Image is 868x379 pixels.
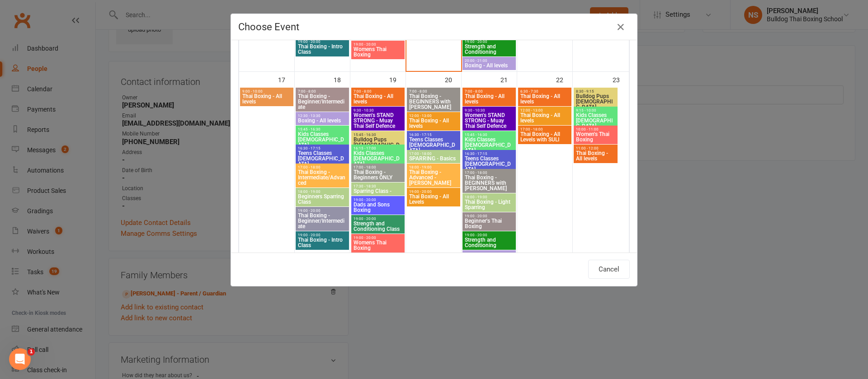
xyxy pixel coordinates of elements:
span: 16:30 - 17:15 [297,146,347,150]
span: Strength and Conditioning [464,44,514,55]
span: 17:00 - 18:00 [297,165,347,169]
div: 22 [556,72,572,87]
span: Women's Thai Boxing [576,131,616,142]
span: Thai Boxing - All levels [242,94,292,104]
span: 18:00 - 19:00 [409,165,458,169]
span: Strength and Conditioning Class [353,221,403,232]
span: Thai Boxing - All levels [409,118,458,129]
span: Women's STAND STRONG - Muay Thai Self Defence [464,112,514,129]
span: 18:00 - 19:00 [464,195,514,199]
span: 15:45 - 16:30 [464,133,514,137]
span: Teens Classes [DEMOGRAPHIC_DATA] [297,150,347,167]
span: Bulldog Pups [DEMOGRAPHIC_DATA] [576,94,616,110]
span: Beginner's Thai Boxing [464,218,514,229]
span: Thai Boxing - All levels [353,94,403,104]
div: 21 [500,72,517,87]
span: Bulldog Pups [DEMOGRAPHIC_DATA] [353,137,403,153]
span: 7:00 - 8:00 [297,89,347,94]
span: 7:00 - 8:00 [353,89,403,94]
span: 6:30 - 7:30 [520,89,570,94]
span: 17:00 - 18:00 [520,127,570,131]
span: 7:00 - 8:00 [409,89,458,94]
span: 12:00 - 13:00 [520,108,570,112]
span: 11:00 - 12:00 [576,146,616,150]
span: Beginners Sparring Class [297,194,347,205]
span: 19:00 - 20:00 [353,198,403,202]
span: 19:00 - 20:00 [353,217,403,221]
span: 19:00 - 20:00 [297,40,347,44]
iframe: Intercom live chat [9,348,31,370]
span: 15:45 - 16:30 [353,133,403,137]
span: Teens Classes [DEMOGRAPHIC_DATA] [464,156,514,172]
span: 15:45 - 16:30 [297,127,347,131]
div: 20 [445,72,461,87]
span: Thai Boxing - Beginner/Intermediate [297,94,347,110]
span: 16:30 - 17:15 [409,133,458,137]
span: 18:00 - 19:00 [297,190,347,194]
span: Thai Boxing - All Levels with SULI [520,131,570,142]
span: Kids Classes [DEMOGRAPHIC_DATA] [297,131,347,148]
span: 19:00 - 20:00 [297,233,347,237]
span: 19:00 - 20:00 [464,214,514,218]
span: Boxing - All levels [297,118,347,123]
span: Thai Boxing - All levels [576,150,616,161]
span: Womens Thai Boxing [353,240,403,251]
button: Cancel [588,260,630,279]
span: Thai Boxing - All levels [464,94,514,104]
span: 19:00 - 20:00 [409,190,458,194]
span: SPARRING - Basics [409,156,458,161]
span: Thai Boxing - Beginners ONLY [353,169,403,180]
span: Thai Boxing - BEGINNERS with [PERSON_NAME] [464,175,514,191]
span: 9:30 - 10:30 [464,108,514,112]
div: 17 [278,72,294,87]
span: Kids Classes [DEMOGRAPHIC_DATA] [353,150,403,167]
span: 17:30 - 18:30 [353,184,403,188]
span: Thai Boxing - Advanced - [PERSON_NAME] [409,169,458,186]
span: 12:30 - 13:30 [297,114,347,118]
span: 1 [28,348,35,356]
span: Thai Boxing - Beginner/Intermediate [297,213,347,229]
span: Thai Boxing - Intermediate/Advanced [297,169,347,186]
span: 20:00 - 21:00 [464,59,514,63]
span: 7:00 - 8:00 [464,89,514,94]
span: 9:00 - 10:00 [242,89,292,94]
span: Boxing - All levels [464,63,514,68]
span: Women's STAND STRONG - Muay Thai Self Defence [353,112,403,129]
h4: Choose Event [238,21,630,33]
span: 19:00 - 20:00 [353,236,403,240]
div: 19 [389,72,406,87]
span: Thai Boxing - All Levels [409,194,458,205]
span: Thai Boxing - BEGINNERS with [PERSON_NAME] [409,94,458,110]
span: Sparring Class - [353,188,403,194]
span: 9:15 - 10:00 [576,108,616,112]
span: 17:00 - 18:00 [464,171,514,175]
span: Thai Boxing - All levels [520,112,570,123]
span: 20:00 - 21:00 [464,252,514,256]
button: Close [613,20,628,34]
span: Thai Boxing - Intro Class [297,237,347,248]
span: 19:00 - 20:00 [297,209,347,213]
span: 8:30 - 9:15 [576,89,616,94]
span: Strength and Conditioning [464,237,514,248]
span: Kids Classes [DEMOGRAPHIC_DATA] [576,112,616,129]
span: 10:00 - 11:00 [576,127,616,131]
span: Thai Boxing - All levels [520,94,570,104]
span: Thai Boxing - Intro Class [297,44,347,55]
span: Dads and Sons Boxing [353,202,403,213]
span: Teens Classes [DEMOGRAPHIC_DATA] [409,137,458,153]
span: 16:15 - 17:00 [353,146,403,150]
span: 19:00 - 20:00 [464,40,514,44]
span: 17:00 - 18:00 [409,152,458,156]
span: Thai Boxing - Light Sparring [464,199,514,210]
div: 23 [613,72,629,87]
span: 17:00 - 18:00 [353,165,403,169]
span: 12:00 - 13:00 [409,114,458,118]
span: Kids Classes [DEMOGRAPHIC_DATA] [464,137,514,153]
span: 9:30 - 10:30 [353,108,403,112]
div: 18 [334,72,350,87]
span: 19:00 - 20:00 [464,233,514,237]
span: 19:00 - 20:00 [353,42,403,47]
span: 16:30 - 17:15 [464,152,514,156]
span: Womens Thai Boxing [353,47,403,57]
